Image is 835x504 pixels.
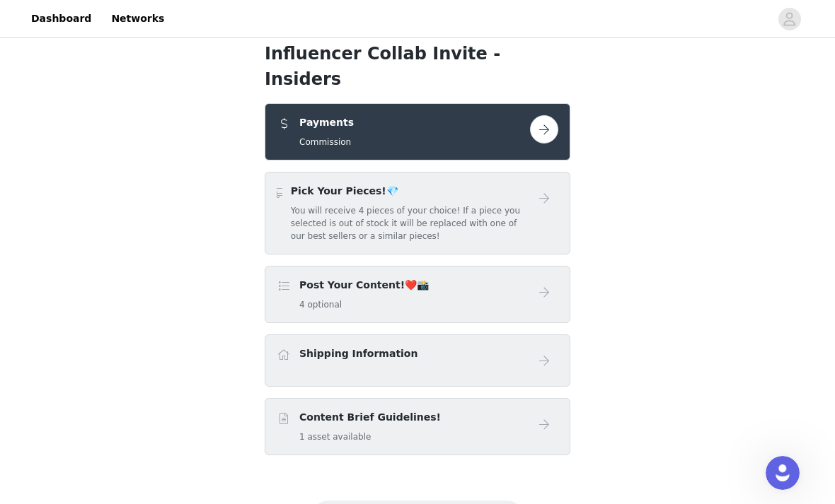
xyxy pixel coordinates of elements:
[265,41,570,92] h1: Influencer Collab Invite - Insiders
[23,3,100,35] a: Dashboard
[265,103,570,160] div: Payments
[265,334,570,387] div: Shipping Information
[103,3,173,35] a: Networks
[299,136,354,148] h5: Commission
[299,115,354,130] h4: Payments
[291,204,530,242] h5: You will receive 4 pieces of your choice! If a piece you selected is out of stock it will be repl...
[299,278,429,293] h4: Post Your Content!❤️📸
[291,184,530,199] h4: Pick Your Pieces!💎
[265,172,570,254] div: Pick Your Pieces!💎
[299,430,441,443] h5: 1 asset available
[766,456,800,490] iframe: Intercom live chat
[299,346,417,361] h4: Shipping Information
[299,298,429,311] h5: 4 optional
[265,266,570,323] div: Post Your Content!❤️📸
[265,398,570,455] div: Content Brief Guidelines!
[299,410,441,425] h4: Content Brief Guidelines!
[783,8,796,30] div: avatar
